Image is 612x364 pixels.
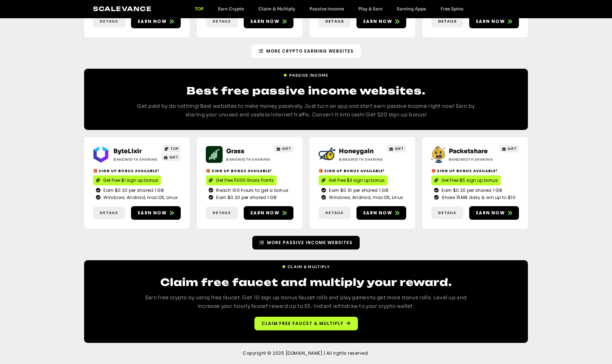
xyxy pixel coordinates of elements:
h2: Bandwidth Sharing [226,157,271,162]
span: Details [213,19,231,24]
a: Details [206,207,238,219]
span: Details [438,18,457,24]
a: Play & Earn [351,6,390,11]
span: Get Free $5 sign up bonus [441,177,498,184]
a: Get Free 5000 Grass Points [206,175,277,185]
span: Details [213,210,231,215]
a: Earn Crypto [211,6,251,11]
a: Details [93,207,125,219]
span: Earn $0.10 per shared 1 GB [327,187,388,194]
a: Get Free $1 sign up bonus [93,175,161,185]
h2: 🎁 Sign up bonus available! [93,168,181,174]
span: Earn $0.20 per shared 1 GB [214,194,277,201]
span: More Passive Income Websites [267,239,353,246]
span: Get Free $3 sign up bonus [329,177,385,184]
a: Packetshare [449,147,488,155]
span: Get Free 5000 Grass Points [216,177,274,184]
h2: Bandwidth Sharing [339,157,384,162]
h2: Bandwidth Sharing [449,157,494,162]
a: GIFT [500,145,519,152]
a: Earn now [131,206,181,220]
span: More Crypto earning Websites [266,48,354,54]
span: Details [325,18,344,24]
span: Earn now [138,18,167,25]
a: Grass [226,147,244,155]
a: Details [319,207,351,219]
h2: 🎁 Sign up bonus available! [319,168,406,174]
a: Earn now [356,15,406,28]
span: Earn now [363,210,392,216]
a: Details [93,15,125,28]
a: Earning Apps [390,6,433,11]
span: TOP [170,146,179,151]
a: More Passive Income Websites [252,236,360,249]
span: Share 15MB daily & win up to $10 [440,194,515,201]
a: GIFT [387,145,407,152]
a: Details [319,15,351,28]
span: Earn $0.20 per shared 1 GB [102,187,164,194]
span: Earn now [251,18,280,25]
h2: Claim free faucet and multiply your reward. [134,275,478,289]
span: Windows, Android, macOS, Linux [102,194,178,201]
span: GIFT [169,155,178,160]
a: Earn now [244,15,293,28]
p: Get paid by do nothing! Best websites to make money passively. Just turn on app and start earn pa... [134,102,478,119]
span: Earn now [138,210,167,216]
span: Claim & Multiply [288,264,330,270]
span: Earn now [251,210,280,216]
a: Get Free $3 sign up bonus [319,175,388,185]
a: TOP [188,6,211,11]
a: Details [206,15,238,28]
span: Details [325,210,344,215]
span: Earn $0.20 per shared 1 GB [440,187,502,194]
a: Details [431,207,463,219]
a: Passive Income [302,6,351,11]
a: GIFT [161,154,181,161]
a: Details [431,15,463,28]
span: Earn now [476,210,505,216]
span: Earn now [363,18,392,25]
h2: Copyright © 2025 [DOMAIN_NAME] | All rights reserved. [82,350,530,356]
a: Honeygain [339,147,374,155]
h2: 🎁 Sign up bonus available! [431,168,519,174]
a: Get Free $5 sign up bonus [431,175,501,185]
a: Earn now [469,206,519,220]
nav: Menu [188,6,471,11]
h2: 🎁 Sign up bonus available! [206,168,293,174]
a: Earn now [356,206,406,220]
span: Details [100,19,118,24]
h2: Bandwidth Sharing [113,157,158,162]
p: Earn free crypto by using free faucet. Get 10 sign up bonus faucet rolls and play games to get mo... [134,293,478,311]
a: Earn now [469,15,519,28]
a: Free Spins [433,6,471,11]
a: Scalevance [93,5,152,13]
a: Claim & Multiply [251,6,302,11]
span: Passive Income [289,73,328,78]
a: More Crypto earning Websites [252,44,361,58]
a: Passive Income [283,70,328,78]
a: TOP [162,145,181,152]
a: ByteLixir [113,147,142,155]
span: Details [438,210,456,215]
span: Windows, Android, macOS, Linux [327,194,403,201]
span: Details [100,210,118,215]
a: Earn now [131,15,181,28]
span: GIFT [507,146,516,151]
span: Claim free faucet & multiply [262,320,344,327]
span: Earn now [476,18,505,25]
span: GIFT [282,146,291,151]
a: GIFT [274,145,294,152]
span: Get Free $1 sign up bonus [103,177,158,184]
span: GIFT [395,146,404,151]
a: Earn now [244,206,293,220]
h2: Best free passive income websites. [134,84,478,98]
span: Reach 100 hours to get a bonus [214,187,288,194]
a: Claim & Multiply [282,261,330,270]
a: Claim free faucet & multiply [254,317,358,330]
